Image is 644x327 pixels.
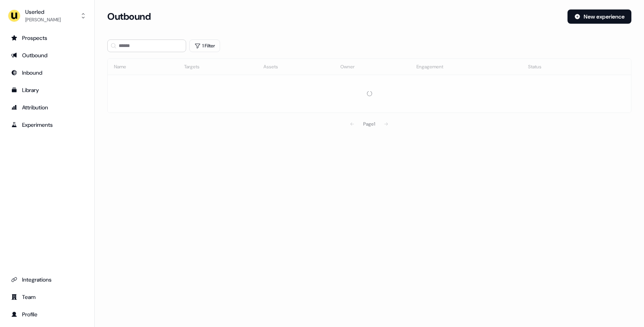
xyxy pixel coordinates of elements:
[6,273,88,286] a: Go to integrations
[567,9,631,24] button: New experience
[11,121,83,129] div: Experiments
[6,308,88,321] a: Go to profile
[25,8,61,16] div: Userled
[11,86,83,94] div: Library
[11,293,83,301] div: Team
[6,66,88,79] a: Go to Inbound
[25,16,61,24] div: [PERSON_NAME]
[6,32,88,44] a: Go to prospects
[11,310,83,318] div: Profile
[11,276,83,284] div: Integrations
[11,51,83,59] div: Outbound
[6,49,88,62] a: Go to outbound experience
[6,291,88,303] a: Go to team
[11,69,83,77] div: Inbound
[189,39,220,52] button: 1 Filter
[6,84,88,96] a: Go to templates
[6,101,88,114] a: Go to attribution
[6,118,88,131] a: Go to experiments
[6,6,88,25] button: Userled[PERSON_NAME]
[107,11,151,23] h3: Outbound
[11,34,83,42] div: Prospects
[11,103,83,111] div: Attribution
